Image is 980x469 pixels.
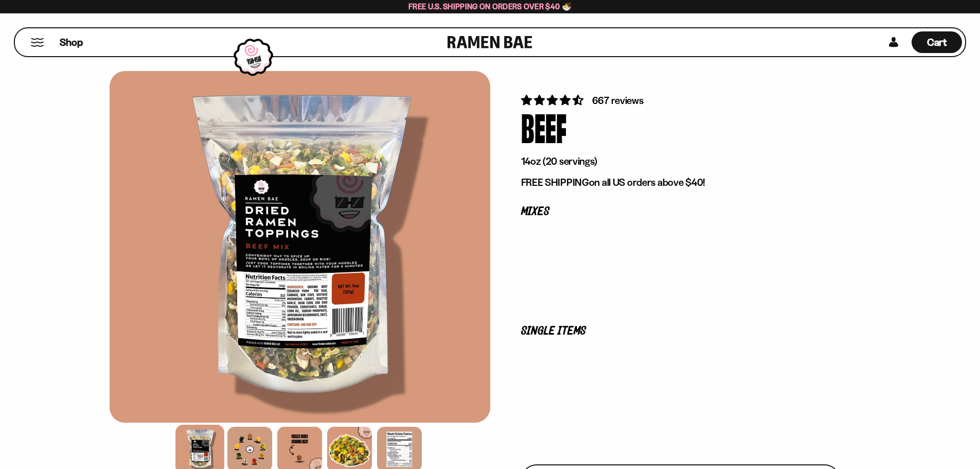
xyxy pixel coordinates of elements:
[521,176,840,189] p: on all US orders above $40!
[927,36,947,48] span: Cart
[521,207,840,217] p: Mixes
[912,28,962,56] a: Cart
[408,2,572,11] span: Free U.S. Shipping on Orders over $40 🍜
[592,94,644,107] span: 667 reviews
[521,108,566,146] div: Beef
[521,155,840,168] p: 14oz (20 servings)
[521,176,589,188] strong: FREE SHIPPING
[521,326,840,336] p: Single Items
[30,38,44,47] button: Mobile Menu Trigger
[60,31,83,53] a: Shop
[521,94,585,107] span: 4.64 stars
[60,36,83,49] span: Shop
